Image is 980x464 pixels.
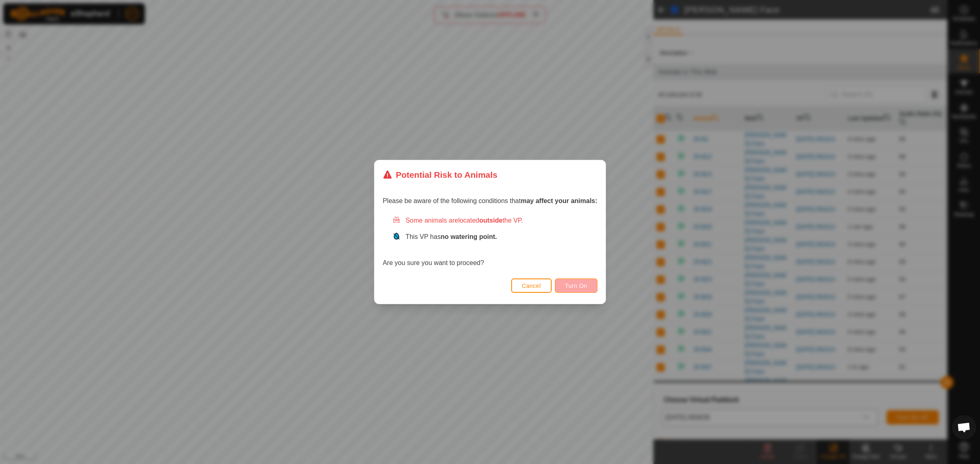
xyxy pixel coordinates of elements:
div: Some animals are [392,216,597,225]
span: Please be aware of the following conditions that [383,197,597,204]
span: located the VP. [458,217,523,224]
span: Turn On [565,283,587,289]
span: This VP has [405,233,497,240]
strong: may affect your animals: [521,197,597,204]
strong: outside [479,217,503,224]
strong: no watering point. [441,233,497,240]
div: Are you sure you want to proceed? [383,216,597,268]
button: Cancel [511,278,552,293]
span: Cancel [522,283,541,289]
div: Open chat [952,415,976,440]
button: Turn On [555,278,597,293]
div: Potential Risk to Animals [383,168,497,181]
